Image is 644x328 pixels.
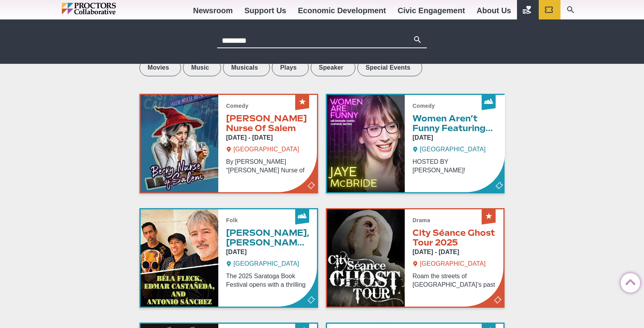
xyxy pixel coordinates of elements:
label: Musicals [223,59,270,76]
label: Plays [272,59,309,76]
img: Proctors logo [62,3,149,14]
label: Movies [139,59,181,76]
label: Speaker [311,59,355,76]
label: Music [183,59,221,76]
label: Special Events [357,59,422,76]
a: Back to Top [621,274,636,289]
